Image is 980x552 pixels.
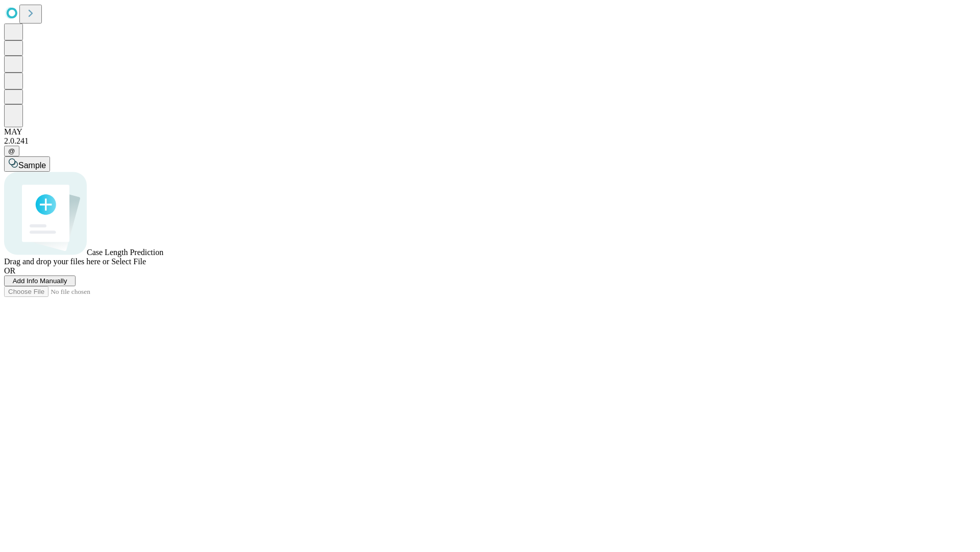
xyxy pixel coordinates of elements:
div: 2.0.241 [4,136,976,146]
div: MAY [4,127,976,136]
span: Sample [18,161,46,170]
button: Add Info Manually [4,275,76,286]
span: Case Length Prediction [87,248,163,257]
span: Select File [111,257,146,266]
span: Add Info Manually [13,277,67,285]
button: @ [4,146,19,156]
span: OR [4,266,15,275]
button: Sample [4,156,50,172]
span: Drag and drop your files here or [4,257,109,266]
span: @ [8,147,15,155]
